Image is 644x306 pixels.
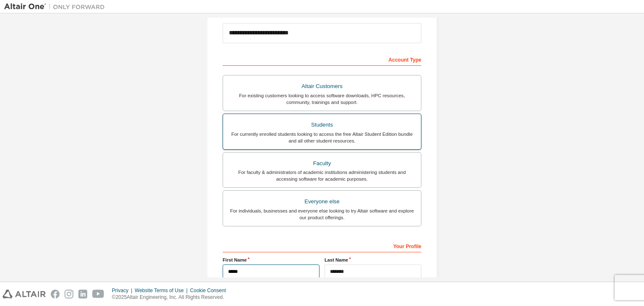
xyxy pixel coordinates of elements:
img: altair_logo.svg [3,290,46,298]
div: Students [228,119,416,131]
img: youtube.svg [92,290,104,298]
label: Last Name [325,257,421,263]
div: Your Profile [223,239,421,252]
div: Altair Customers [228,80,416,92]
div: For individuals, businesses and everyone else looking to try Altair software and explore our prod... [228,207,416,221]
label: First Name [223,257,319,263]
img: Altair One [4,3,109,11]
div: For existing customers looking to access software downloads, HPC resources, community, trainings ... [228,92,416,106]
p: © 2025 Altair Engineering, Inc. All Rights Reserved. [112,294,231,301]
div: Faculty [228,158,416,169]
div: For currently enrolled students looking to access the free Altair Student Edition bundle and all ... [228,131,416,144]
img: linkedin.svg [78,290,87,298]
div: Website Terms of Use [135,287,190,294]
img: instagram.svg [65,290,73,298]
div: Privacy [112,287,135,294]
div: Account Type [223,52,421,66]
div: Everyone else [228,196,416,207]
div: Cookie Consent [190,287,231,294]
img: facebook.svg [51,290,60,298]
div: For faculty & administrators of academic institutions administering students and accessing softwa... [228,169,416,182]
